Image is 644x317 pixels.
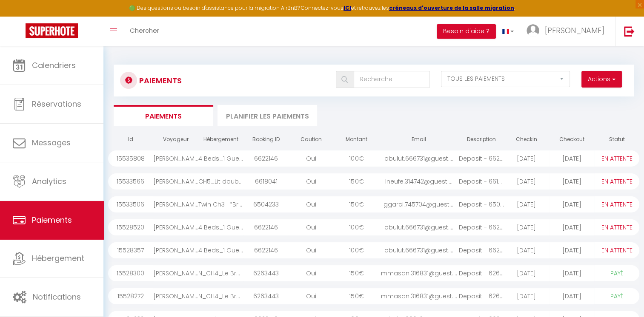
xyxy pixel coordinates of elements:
[549,150,594,167] div: [DATE]
[545,25,604,36] span: [PERSON_NAME]
[198,196,243,212] div: Twin Ch3 · *Bretzel Twin*Petite Venise*[GEOGRAPHIC_DATA]*City.C*
[549,173,594,190] div: [DATE]
[289,132,334,147] th: Caution
[108,173,153,190] div: 15533566
[379,265,458,281] div: mmasan.316831@guest....
[243,242,289,258] div: 6622146
[153,196,198,212] div: [PERSON_NAME]
[459,242,504,258] div: Deposit - 6622146 - ...
[459,219,504,235] div: Deposit - 6622146 - ...
[334,150,379,167] div: 100
[549,196,594,212] div: [DATE]
[379,173,458,190] div: lneufe.314742@guest....
[243,173,289,190] div: 6618041
[437,24,496,39] button: Besoin d'aide ?
[358,223,364,232] span: €
[153,219,198,235] div: [PERSON_NAME]
[108,132,153,147] th: Id
[243,196,289,212] div: 6504233
[504,173,549,190] div: [DATE]
[358,154,364,163] span: €
[289,288,334,304] div: Oui
[549,288,594,304] div: [DATE]
[549,265,594,281] div: [DATE]
[289,219,334,235] div: Oui
[153,132,198,147] th: Voyageur
[520,17,615,46] a: ... [PERSON_NAME]
[123,17,166,46] a: Chercher
[153,265,198,281] div: [PERSON_NAME]
[243,288,289,304] div: 6263443
[114,105,213,126] li: Paiements
[108,150,153,167] div: 15535808
[504,265,549,281] div: [DATE]
[527,24,539,37] img: ...
[130,26,159,35] span: Chercher
[108,288,153,304] div: 15528272
[289,150,334,167] div: Oui
[379,219,458,235] div: obulut.666731@guest....
[549,219,594,235] div: [DATE]
[504,196,549,212] div: [DATE]
[153,150,198,167] div: [PERSON_NAME]
[334,219,379,235] div: 100
[32,60,76,71] span: Calendriers
[32,99,81,109] span: Réservations
[198,288,243,304] div: N_CH4_Le Bretzel · *Le Bretzel*Petite Venise*Wi-Fi*City Center*
[7,3,32,29] button: Ouvrir le widget de chat LiveChat
[108,196,153,212] div: 15533506
[198,173,243,190] div: CH5_Lit double en bas · *Le Bretzel*Petite Venise*[GEOGRAPHIC_DATA]*City.C*
[139,71,182,90] h3: Paiements
[243,219,289,235] div: 6622146
[379,288,458,304] div: mmasan.316831@guest....
[243,265,289,281] div: 6263443
[504,150,549,167] div: [DATE]
[358,292,364,300] span: €
[32,176,66,187] span: Analytics
[459,265,504,281] div: Deposit - 6263443 - ...
[334,242,379,258] div: 100
[459,288,504,304] div: Deposit - 6263443 - ...
[153,242,198,258] div: [PERSON_NAME]
[379,150,458,167] div: obulut.666731@guest....
[198,132,243,147] th: Hébergement
[334,288,379,304] div: 150
[358,200,364,209] span: €
[459,132,504,147] th: Description
[334,173,379,190] div: 150
[504,219,549,235] div: [DATE]
[32,253,84,263] span: Hébergement
[389,4,514,11] a: créneaux d'ouverture de la salle migration
[198,150,243,167] div: 4 Beds_1 Guest_Bed 4 · *Bretzel Bed*Petite Venise*[GEOGRAPHIC_DATA]*City.C*
[549,242,594,258] div: [DATE]
[108,219,153,235] div: 15528520
[243,150,289,167] div: 6622146
[379,132,458,147] th: Email
[334,265,379,281] div: 150
[549,132,594,147] th: Checkout
[459,150,504,167] div: Deposit - 6622146 - ...
[343,4,351,11] a: ICI
[108,265,153,281] div: 15528300
[624,26,635,37] img: logout
[243,132,289,147] th: Booking ID
[504,242,549,258] div: [DATE]
[32,137,71,148] span: Messages
[504,132,549,147] th: Checkin
[26,23,78,38] img: Super Booking
[108,242,153,258] div: 15528357
[198,265,243,281] div: N_CH4_Le Bretzel · *Le Bretzel*Petite Venise*Wi-Fi*City Center*
[33,292,81,302] span: Notifications
[289,196,334,212] div: Oui
[289,173,334,190] div: Oui
[198,219,243,235] div: 4 Beds_1 Guest_Bed 4 · *Bretzel Bed*Petite Venise*[GEOGRAPHIC_DATA]*City.C*
[358,246,364,255] span: €
[153,288,198,304] div: [PERSON_NAME]
[459,173,504,190] div: Deposit - 6618041 - ...
[354,71,430,88] input: Recherche
[218,105,317,126] li: Planifier les paiements
[358,269,364,277] span: €
[459,196,504,212] div: Deposit - 6504233 - ...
